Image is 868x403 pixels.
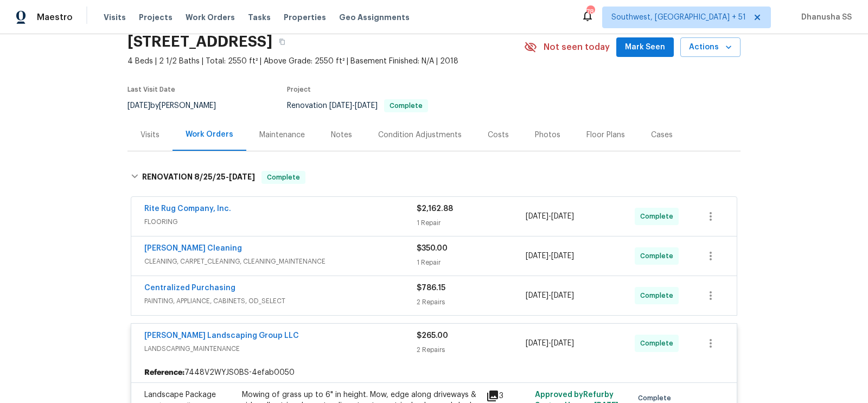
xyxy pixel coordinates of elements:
span: Complete [640,211,678,222]
span: - [526,290,574,301]
div: Floor Plans [586,130,625,140]
div: Maintenance [259,130,305,140]
span: [DATE] [329,102,352,110]
span: - [194,173,255,181]
span: Tasks [248,14,271,21]
div: Cases [651,130,673,140]
div: 2 Repairs [417,344,526,355]
span: - [526,211,574,222]
span: [DATE] [526,292,548,299]
span: - [329,102,378,110]
span: Complete [640,290,678,301]
span: Work Orders [186,12,235,23]
span: [DATE] [526,340,548,347]
h2: [STREET_ADDRESS] [127,36,272,47]
div: 1 Repair [417,218,526,228]
div: 2 Repairs [417,297,526,308]
a: [PERSON_NAME] Landscaping Group LLC [144,332,299,340]
span: $786.15 [417,284,445,292]
span: [DATE] [355,102,378,110]
span: [DATE] [526,213,548,220]
div: Visits [141,130,159,140]
span: [DATE] [127,102,150,110]
span: [DATE] [551,292,574,299]
span: [DATE] [551,340,574,347]
span: Complete [385,103,427,109]
div: RENOVATION 8/25/25-[DATE]Complete [127,160,741,195]
span: Last Visit Date [127,86,175,93]
span: Visits [104,12,126,23]
span: Landscape Package [144,391,216,399]
span: Not seen today [544,42,610,53]
span: Maestro [37,12,73,23]
span: PAINTING, APPLIANCE, CABINETS, OD_SELECT [144,296,417,306]
span: Complete [263,172,304,183]
span: Complete [640,251,678,261]
span: 8/25/25 [194,173,226,181]
div: Notes [331,130,352,140]
div: 7448V2WYJS0BS-4efab0050 [131,363,737,382]
span: Geo Assignments [339,12,410,23]
span: [DATE] [551,213,574,220]
div: 1 Repair [417,257,526,268]
span: [DATE] [551,252,574,260]
span: Mark Seen [625,41,665,54]
span: [DATE] [229,173,255,181]
a: Rite Rug Company, Inc. [144,205,231,213]
span: CLEANING, CARPET_CLEANING, CLEANING_MAINTENANCE [144,256,417,267]
div: 784 [586,7,594,17]
span: $2,162.88 [417,205,453,213]
div: Costs [488,130,509,140]
span: Renovation [287,102,428,110]
div: 3 [486,389,528,402]
div: Condition Adjustments [378,130,462,140]
span: Projects [139,12,173,23]
span: Southwest, [GEOGRAPHIC_DATA] + 51 [611,12,746,23]
div: Photos [535,130,560,140]
span: $265.00 [417,332,448,340]
span: Complete [640,338,678,349]
button: Mark Seen [616,37,674,57]
a: [PERSON_NAME] Cleaning [144,245,242,252]
b: Reference: [144,367,184,378]
span: - [526,251,574,261]
span: Dhanusha SS [797,12,852,23]
div: Work Orders [186,129,233,140]
a: Centralized Purchasing [144,284,235,292]
span: Project [287,86,311,93]
span: - [526,338,574,349]
button: Copy Address [272,32,292,52]
span: Properties [284,12,326,23]
h6: RENOVATION [142,171,255,184]
button: Actions [680,37,741,57]
span: FLOORING [144,216,417,227]
span: [DATE] [526,252,548,260]
span: LANDSCAPING_MAINTENANCE [144,343,417,354]
span: Actions [689,41,732,54]
div: by [PERSON_NAME] [127,99,229,112]
span: 4 Beds | 2 1/2 Baths | Total: 2550 ft² | Above Grade: 2550 ft² | Basement Finished: N/A | 2018 [127,56,524,67]
span: $350.00 [417,245,448,252]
